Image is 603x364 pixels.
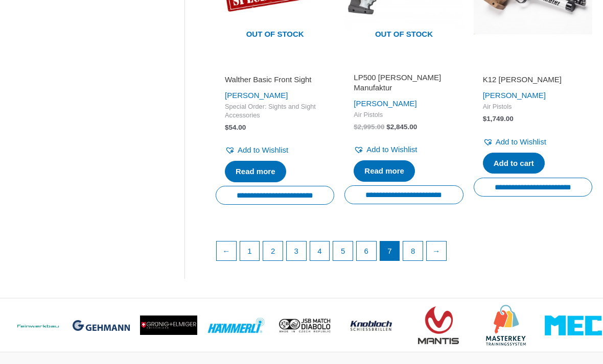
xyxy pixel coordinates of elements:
[354,73,454,93] h2: LP500 [PERSON_NAME] Manufaktur
[483,103,583,112] span: Air Pistols
[225,103,325,120] span: Special Order: Sights and Sight Accessories
[263,242,283,261] a: Page 2
[483,75,583,89] a: K12 [PERSON_NAME]
[352,24,455,47] span: Out of stock
[354,161,415,182] a: Read more about “LP500 Meister Manufaktur”
[386,124,417,131] bdi: 2,845.00
[225,124,246,132] bdi: 54.00
[496,138,546,147] span: Add to Wishlist
[354,73,454,97] a: LP500 [PERSON_NAME] Manufaktur
[223,24,327,47] span: Out of stock
[310,242,330,261] a: Page 4
[225,124,229,132] span: $
[225,75,325,89] a: Walther Basic Front Sight
[333,242,353,261] a: Page 5
[357,242,376,261] a: Page 6
[483,153,545,175] a: Add to cart: “K12 Junior Pardini”
[225,75,325,85] h2: Walther Basic Front Sight
[483,135,546,150] a: Add to Wishlist
[225,61,325,73] iframe: Customer reviews powered by Trustpilot
[483,61,583,73] iframe: Customer reviews powered by Trustpilot
[225,143,288,158] a: Add to Wishlist
[483,91,546,100] a: [PERSON_NAME]
[238,146,288,155] span: Add to Wishlist
[287,242,306,261] a: Page 3
[386,124,390,131] span: $
[225,91,288,100] a: [PERSON_NAME]
[354,124,384,131] bdi: 2,995.00
[403,242,423,261] a: Page 8
[354,111,454,120] span: Air Pistols
[354,143,417,157] a: Add to Wishlist
[217,242,236,261] a: ←
[366,145,417,154] span: Add to Wishlist
[483,75,583,85] h2: K12 [PERSON_NAME]
[354,124,358,131] span: $
[427,242,446,261] a: →
[216,241,592,267] nav: Product Pagination
[380,242,400,261] span: Page 7
[354,100,416,108] a: [PERSON_NAME]
[240,242,260,261] a: Page 1
[483,115,487,123] span: $
[225,161,286,183] a: Read more about “Walther Basic Front Sight”
[354,61,454,73] iframe: Customer reviews powered by Trustpilot
[483,115,514,123] bdi: 1,749.00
